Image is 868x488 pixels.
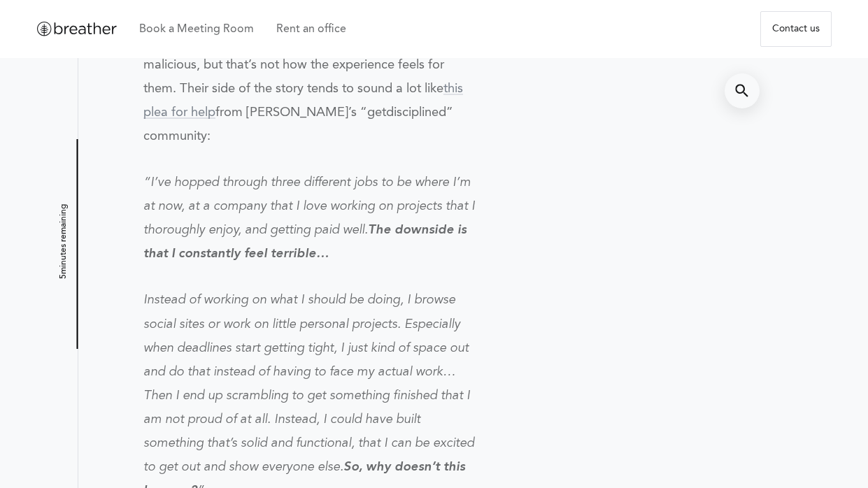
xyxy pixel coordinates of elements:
[143,224,467,260] i: The downside is that I constantly feel terrible…
[143,82,463,119] a: this plea for help
[143,294,474,473] span: Instead of working on what I should be doing, I browse social sites or work on little personal pr...
[55,137,71,347] h5: minutes remaining
[143,176,475,236] span: “I’ve hopped through three different jobs to be where I’m at now, at a company that I love workin...
[143,106,453,143] span: from [PERSON_NAME]’s “getdisciplined” community:
[59,274,67,279] span: 5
